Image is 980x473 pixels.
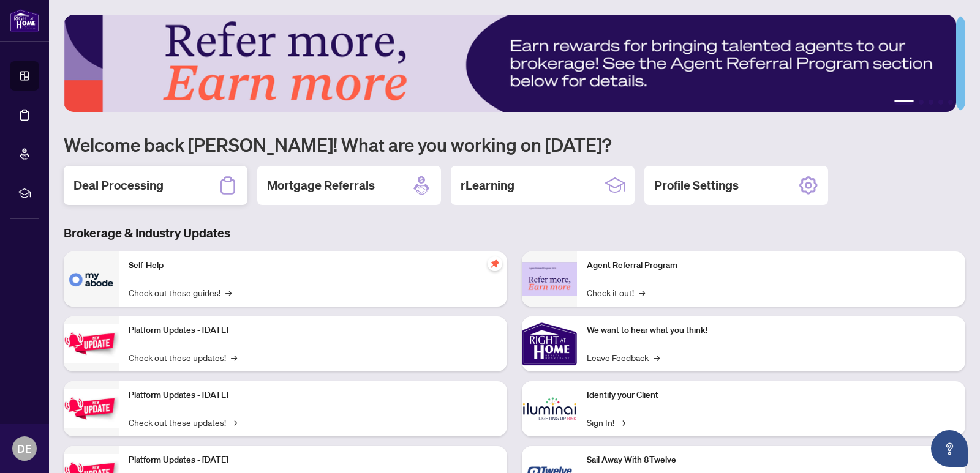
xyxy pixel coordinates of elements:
img: We want to hear what you think! [522,316,577,371]
span: → [639,286,645,299]
a: Leave Feedback→ [587,351,660,364]
a: Check it out!→ [587,286,645,299]
button: 2 [919,100,924,105]
a: Sign In!→ [587,415,625,429]
h2: Deal Processing [73,177,164,194]
a: Check out these updates!→ [129,415,237,429]
button: 1 [894,100,914,105]
a: Check out these guides!→ [129,286,232,299]
p: Self-Help [129,259,497,272]
p: Platform Updates - [DATE] [129,453,497,467]
p: Platform Updates - [DATE] [129,324,497,337]
span: → [654,351,660,364]
img: Agent Referral Program [522,262,577,296]
h2: rLearning [461,177,514,194]
a: Check out these updates!→ [129,351,237,364]
button: 5 [948,100,953,105]
span: → [225,286,232,299]
h1: Welcome back [PERSON_NAME]! What are you working on [DATE]? [64,133,965,156]
span: → [619,415,625,429]
img: logo [10,9,39,32]
img: Platform Updates - July 21, 2025 [64,324,119,363]
p: Identify your Client [587,389,956,402]
h2: Profile Settings [654,177,739,194]
img: Identify your Client [522,381,577,436]
p: Agent Referral Program [587,259,956,272]
img: Platform Updates - July 8, 2025 [64,389,119,428]
h3: Brokerage & Industry Updates [64,225,965,242]
span: DE [17,440,32,457]
span: pushpin [488,256,502,271]
button: 4 [938,100,943,105]
img: Self-Help [64,251,119,307]
p: Sail Away With 8Twelve [587,453,956,467]
span: → [231,351,237,364]
button: Open asap [931,430,968,467]
h2: Mortgage Referrals [267,177,375,194]
img: Slide 0 [64,15,956,112]
button: 3 [929,100,933,105]
span: → [231,415,237,429]
p: Platform Updates - [DATE] [129,389,497,402]
p: We want to hear what you think! [587,324,956,337]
